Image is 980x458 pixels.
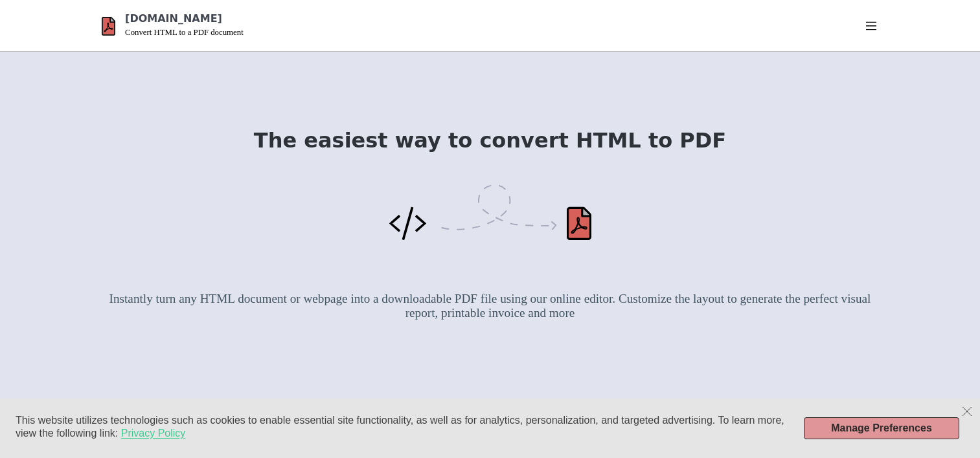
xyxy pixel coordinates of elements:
[102,129,879,152] h1: The easiest way to convert HTML to PDF
[804,417,959,439] button: Manage Preferences
[102,12,116,41] img: html-pdf.net
[125,28,244,37] small: Convert HTML to a PDF document
[16,415,784,439] span: This website utilizes technologies such as cookies to enable essential site functionality, as wel...
[102,292,879,320] p: Instantly turn any HTML document or webpage into a downloadable PDF file using our online editor....
[389,184,591,240] img: Convert HTML to PDF
[125,12,222,25] a: [DOMAIN_NAME]
[121,427,186,440] a: Privacy Policy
